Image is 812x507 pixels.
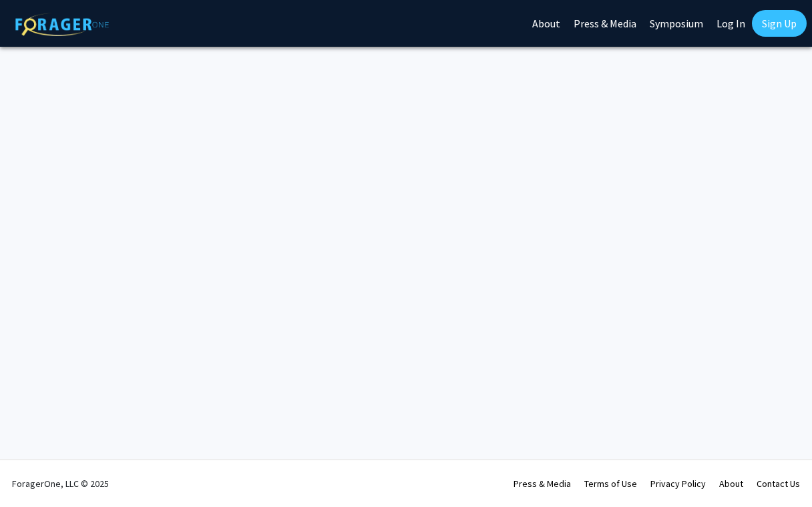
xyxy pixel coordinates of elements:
a: Privacy Policy [650,478,706,490]
a: Sign Up [752,10,807,37]
img: ForagerOne Logo [15,13,109,36]
div: ForagerOne, LLC © 2025 [12,460,109,507]
a: Press & Media [514,478,571,490]
a: About [719,478,743,490]
a: Contact Us [757,478,800,490]
a: Terms of Use [584,478,637,490]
